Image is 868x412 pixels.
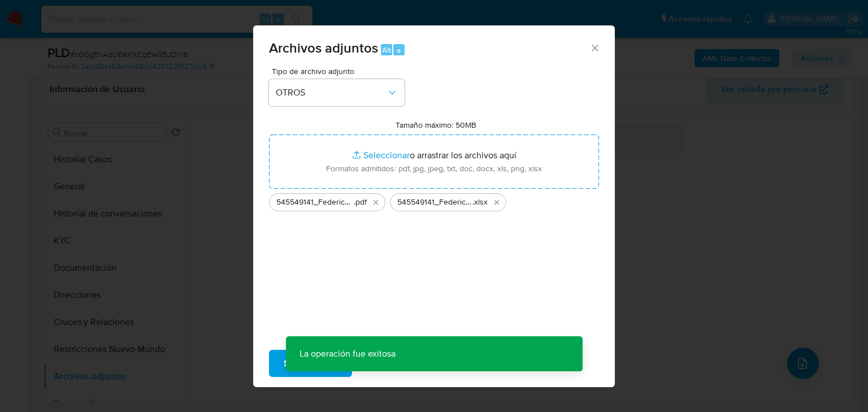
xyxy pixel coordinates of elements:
[382,45,391,55] span: Alt
[284,351,337,376] span: Subir archivo
[269,79,405,106] button: OTROS
[472,197,488,208] span: .xlsx
[276,197,354,208] span: 545549141_Federico [PERSON_NAME] Gomez_Ago25
[397,45,401,55] span: a
[396,120,476,130] label: Tamaño máximo: 50MB
[269,38,378,58] span: Archivos adjuntos
[272,67,407,75] span: Tipo de archivo adjunto
[269,350,352,377] button: Subir archivo
[371,351,408,376] span: Cancelar
[589,42,600,53] button: Cerrar
[286,336,409,371] p: La operación fue exitosa
[269,189,599,211] ul: Archivos seleccionados
[369,196,383,209] button: Eliminar 545549141_Federico Ortiz Gomez_Ago25.pdf
[276,87,387,98] span: OTROS
[354,197,367,208] span: .pdf
[490,196,504,209] button: Eliminar 545549141_Federico Ortiz Gomez_Ago25.xlsx
[397,197,472,208] span: 545549141_Federico [PERSON_NAME] Gomez_Ago25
